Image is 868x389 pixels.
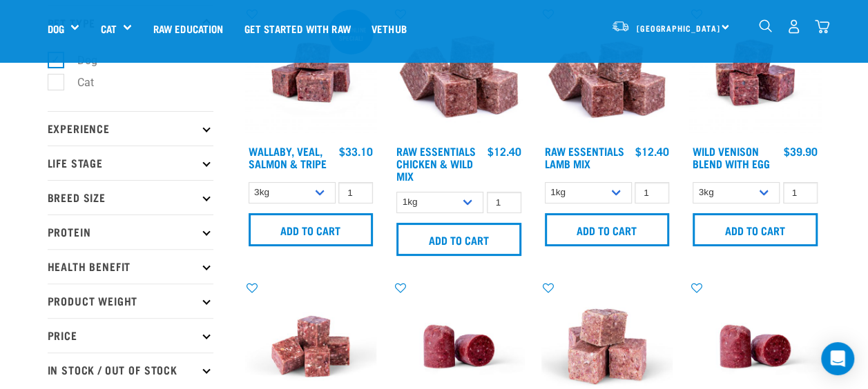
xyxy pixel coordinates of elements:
input: 1 [635,182,669,203]
p: Experience [48,111,213,146]
img: Venison Egg 1616 [689,7,821,139]
img: home-icon-1@2x.png [759,19,772,32]
img: Wallaby Veal Salmon Tripe 1642 [245,7,377,139]
img: ?1041 RE Lamb Mix 01 [541,7,673,139]
input: 1 [783,182,818,203]
img: user.png [787,19,801,34]
img: Pile Of Cubed Chicken Wild Meat Mix [393,7,525,139]
a: Get started with Raw [234,1,361,56]
p: Health Benefit [48,249,213,283]
div: Open Intercom Messenger [821,342,854,375]
a: Raw Essentials Lamb Mix [545,148,624,166]
p: In Stock / Out Of Stock [48,352,213,387]
a: Dog [48,21,64,37]
label: Cat [55,74,99,91]
a: Cat [100,21,116,37]
img: home-icon@2x.png [815,19,829,34]
p: Price [48,318,213,352]
div: $33.10 [339,145,373,157]
p: Product Weight [48,283,213,318]
div: $39.90 [784,145,818,157]
label: Dog [55,52,103,69]
input: Add to cart [693,213,818,246]
a: Wallaby, Veal, Salmon & Tripe [249,148,327,166]
p: Protein [48,215,213,249]
div: $12.40 [488,145,521,157]
span: [GEOGRAPHIC_DATA] [637,26,720,30]
a: Raw Essentials Chicken & Wild Mix [396,148,476,179]
input: 1 [338,182,373,203]
input: 1 [487,192,521,213]
img: van-moving.png [611,20,630,32]
a: Vethub [361,1,417,56]
input: Add to cart [396,223,521,256]
p: Life Stage [48,146,213,180]
div: $12.40 [635,145,669,157]
a: Wild Venison Blend with Egg [693,148,770,166]
p: Breed Size [48,180,213,215]
input: Add to cart [545,213,670,246]
a: Raw Education [142,1,233,56]
input: Add to cart [249,213,374,246]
